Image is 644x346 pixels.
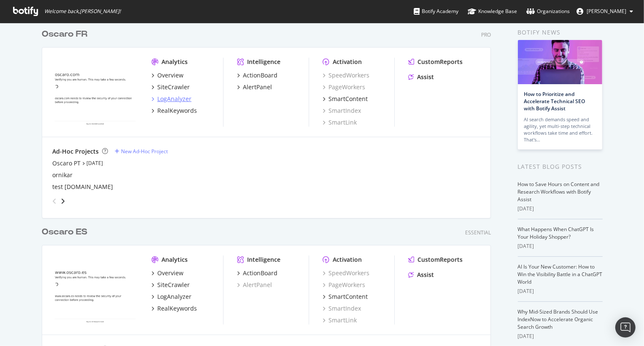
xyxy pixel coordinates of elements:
[418,58,463,66] div: CustomReports
[468,7,517,16] div: Knowledge Base
[323,316,357,325] a: SmartLink
[518,226,594,240] a: What Happens When ChatGPT Is Your Holiday Shopper?
[52,256,138,324] img: oscaro.es
[518,28,603,37] div: Botify news
[52,159,81,168] a: Oscaro PT
[481,31,491,38] div: Pro
[518,205,603,213] div: [DATE]
[121,148,168,155] div: New Ad-Hoc Project
[44,8,121,15] span: Welcome back, [PERSON_NAME] !
[151,95,191,103] a: LogAnalyzer
[52,183,113,191] a: test [DOMAIN_NAME]
[157,83,190,91] div: SiteCrawler
[157,293,191,301] div: LogAnalyzer
[151,304,197,313] a: RealKeywords
[323,95,368,103] a: SmartContent
[518,242,603,250] div: [DATE]
[524,116,596,143] div: AI search demands speed and agility, yet multi-step technical workflows take time and effort. Tha...
[570,5,640,18] button: [PERSON_NAME]
[157,95,191,103] div: LogAnalyzer
[408,73,434,81] a: Assist
[157,106,197,115] div: RealKeywords
[52,171,73,179] a: ornikar
[323,269,369,277] a: SpeedWorkers
[247,256,280,264] div: Intelligence
[417,73,434,81] div: Assist
[162,58,188,66] div: Analytics
[615,317,636,338] div: Open Intercom Messenger
[42,28,91,40] a: Oscaro FR
[518,40,602,84] img: How to Prioritize and Accelerate Technical SEO with Botify Assist
[518,308,598,330] a: Why Mid-Sized Brands Should Use IndexNow to Accelerate Organic Search Growth
[329,95,368,103] div: SmartContent
[86,160,103,167] a: [DATE]
[42,226,87,238] div: Oscaro ES
[60,197,66,205] div: angle-right
[237,269,278,277] a: ActionBoard
[243,71,278,80] div: ActionBoard
[52,147,99,156] div: Ad-Hoc Projects
[157,71,183,80] div: Overview
[408,58,463,66] a: CustomReports
[587,8,626,15] span: Brunel Dimitri
[465,229,491,236] div: Essential
[526,7,570,16] div: Organizations
[247,58,280,66] div: Intelligence
[518,287,603,295] div: [DATE]
[518,162,603,171] div: Latest Blog Posts
[115,148,168,155] a: New Ad-Hoc Project
[323,83,365,91] a: PageWorkers
[414,7,458,16] div: Botify Academy
[237,83,272,91] a: AlertPanel
[151,293,191,301] a: LogAnalyzer
[323,304,361,313] a: SmartIndex
[417,271,434,279] div: Assist
[151,281,190,289] a: SiteCrawler
[323,293,368,301] a: SmartContent
[243,269,278,277] div: ActionBoard
[157,269,183,277] div: Overview
[52,58,138,126] img: Oscaro.com
[408,271,434,279] a: Assist
[323,106,361,115] a: SmartIndex
[49,194,60,208] div: angle-left
[42,28,87,40] div: Oscaro FR
[243,83,272,91] div: AlertPanel
[42,226,91,238] a: Oscaro ES
[518,263,603,285] a: AI Is Your New Customer: How to Win the Visibility Battle in a ChatGPT World
[151,71,183,80] a: Overview
[323,118,357,127] a: SmartLink
[518,181,600,203] a: How to Save Hours on Content and Research Workflows with Botify Assist
[157,304,197,313] div: RealKeywords
[162,256,188,264] div: Analytics
[333,58,362,66] div: Activation
[151,269,183,277] a: Overview
[237,71,278,80] a: ActionBoard
[237,281,272,289] a: AlertPanel
[323,281,365,289] a: PageWorkers
[323,71,369,80] a: SpeedWorkers
[408,256,463,264] a: CustomReports
[151,83,190,91] a: SiteCrawler
[333,256,362,264] div: Activation
[329,293,368,301] div: SmartContent
[518,333,603,340] div: [DATE]
[418,256,463,264] div: CustomReports
[157,281,190,289] div: SiteCrawler
[151,106,197,115] a: RealKeywords
[524,90,585,112] a: How to Prioritize and Accelerate Technical SEO with Botify Assist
